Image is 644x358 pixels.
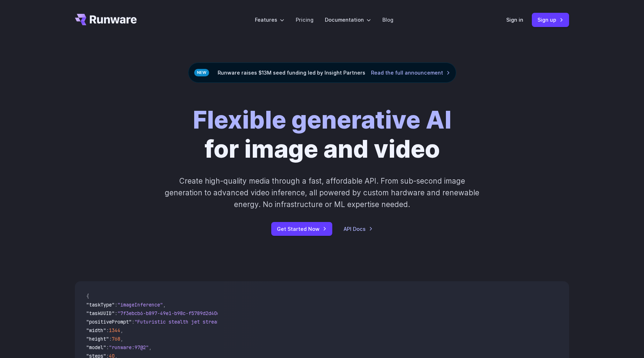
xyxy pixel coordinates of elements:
[163,302,166,308] span: ,
[382,16,393,24] a: Blog
[164,175,480,211] p: Create high-quality media through a fast, affordable API. From sub-second image generation to adv...
[118,310,225,316] span: "7f3ebcb6-b897-49e1-b98c-f5789d2d40d7"
[120,336,123,342] span: ,
[86,302,115,308] span: "taskType"
[86,310,115,316] span: "taskUUID"
[109,327,120,333] span: 1344
[86,293,89,299] span: {
[532,13,569,27] a: Sign up
[193,105,452,134] strong: Flexible generative AI
[109,336,112,342] span: :
[255,16,284,24] label: Features
[106,327,109,333] span: :
[120,327,123,333] span: ,
[75,14,137,25] a: Go to /
[118,302,163,308] span: "imageInference"
[193,105,452,164] h1: for image and video
[115,310,118,316] span: :
[109,344,149,351] span: "runware:97@2"
[271,222,332,236] a: Get Started Now
[106,344,109,351] span: :
[86,344,106,351] span: "model"
[115,302,118,308] span: :
[371,69,450,77] a: Read the full announcement
[296,16,313,24] a: Pricing
[344,225,373,233] a: API Docs
[86,336,109,342] span: "height"
[188,63,456,83] div: Runware raises $13M seed funding led by Insight Partners
[149,344,152,351] span: ,
[86,319,132,325] span: "positivePrompt"
[325,16,371,24] label: Documentation
[112,336,120,342] span: 768
[135,319,393,325] span: "Futuristic stealth jet streaking through a neon-lit cityscape with glowing purple exhaust"
[506,16,523,24] a: Sign in
[86,327,106,333] span: "width"
[132,319,135,325] span: :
